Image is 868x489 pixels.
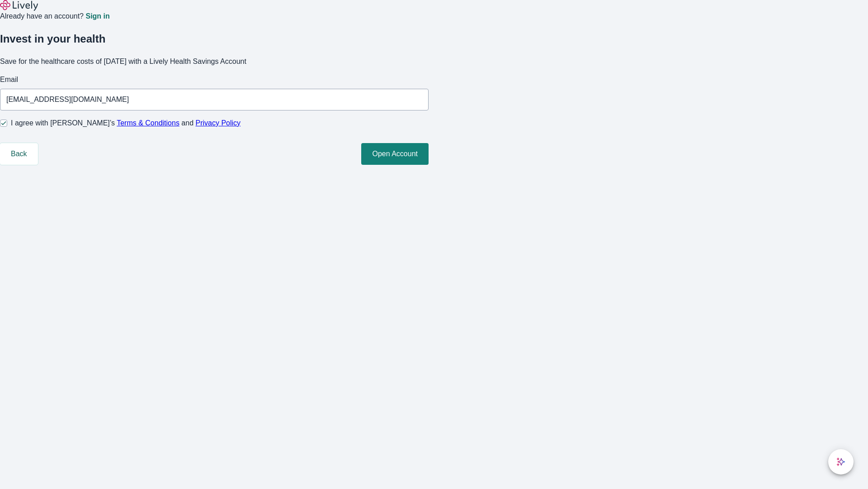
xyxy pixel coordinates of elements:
a: Privacy Policy [196,119,241,127]
button: Open Account [361,143,429,165]
button: chat [828,449,854,475]
a: Terms & Conditions [117,119,179,127]
svg: Lively AI Assistant [836,457,845,466]
span: I agree with [PERSON_NAME]’s and [11,118,241,129]
a: Sign in [85,13,109,20]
